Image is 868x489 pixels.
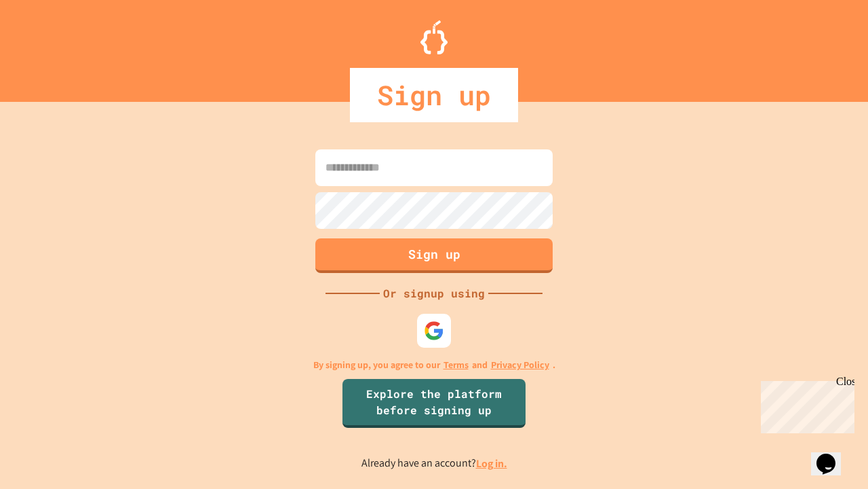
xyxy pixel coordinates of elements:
[350,68,518,122] div: Sign up
[420,20,448,54] img: Logo.svg
[380,285,488,302] div: Or signup using
[313,358,555,372] p: By signing up, you agree to our and .
[315,238,553,273] button: Sign up
[443,358,469,372] a: Terms
[811,435,854,475] iframe: chat widget
[491,358,549,372] a: Privacy Policy
[424,321,444,341] img: google-icon.svg
[476,456,507,471] a: Log in.
[755,376,854,433] iframe: chat widget
[5,5,94,86] div: Chat with us now!Close
[361,455,507,472] p: Already have an account?
[342,379,526,428] a: Explore the platform before signing up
